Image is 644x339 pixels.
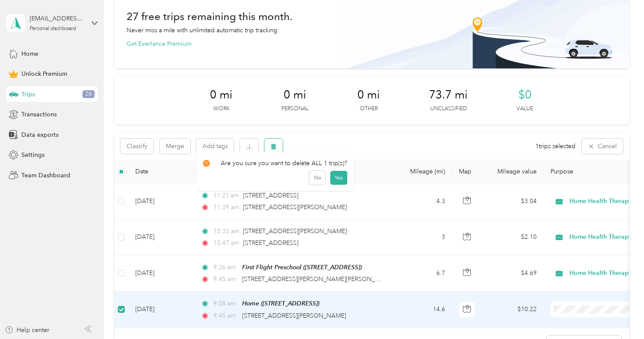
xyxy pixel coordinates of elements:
[21,150,45,159] span: Settings
[357,88,380,102] span: 0 mi
[82,90,95,98] span: 26
[281,105,308,113] p: Personal
[128,184,194,220] td: [DATE]
[30,26,76,31] div: Personal dashboard
[243,203,347,211] span: [STREET_ADDRESS][PERSON_NAME]
[128,292,194,328] td: [DATE]
[284,88,306,102] span: 0 mi
[120,139,154,154] button: Classify
[394,160,452,184] th: Mileage (mi)
[213,263,238,272] span: 9:26 am
[196,139,234,153] button: Add tags
[429,88,468,102] span: 73.7 mi
[242,300,319,307] span: Home ([STREET_ADDRESS])
[128,255,194,292] td: [DATE]
[330,171,347,185] button: Yes
[21,90,35,99] span: Trips
[394,255,452,292] td: 6.7
[518,88,531,102] span: $0
[582,139,623,154] button: Cancel
[213,275,238,284] span: 9:45 am
[21,49,38,58] span: Home
[243,239,298,247] span: [STREET_ADDRESS]
[5,325,49,335] button: Help center
[213,191,239,200] span: 11:21 am
[242,275,394,283] span: [STREET_ADDRESS][PERSON_NAME][PERSON_NAME]
[243,192,298,199] span: [STREET_ADDRESS]
[128,220,194,255] td: [DATE]
[21,110,57,119] span: Transactions
[213,227,239,236] span: 10:33 am
[242,264,362,271] span: First Flight Preschool ([STREET_ADDRESS])
[243,227,347,235] span: [STREET_ADDRESS][PERSON_NAME]
[394,184,452,220] td: 4.3
[535,142,575,151] span: 1 trips selected
[213,299,238,308] span: 9:08 am
[595,290,644,339] iframe: Everlance-gr Chat Button Frame
[394,292,452,328] td: 14.6
[360,105,378,113] p: Other
[430,105,467,113] p: Unclassified
[483,160,544,184] th: Mileage value
[127,12,292,21] h1: 27 free trips remaining this month.
[160,139,190,154] button: Merge
[128,160,194,184] th: Date
[394,220,452,255] td: 3
[517,105,533,113] p: Value
[483,220,544,255] td: $2.10
[21,69,67,78] span: Unlock Premium
[213,203,239,212] span: 11:39 am
[127,26,277,35] p: Never miss a mile with unlimited automatic trip tracking
[483,292,544,328] td: $10.22
[242,312,346,319] span: [STREET_ADDRESS][PERSON_NAME]
[210,88,233,102] span: 0 mi
[127,39,192,48] button: Get Everlance Premium
[30,14,84,23] div: [EMAIL_ADDRESS][DOMAIN_NAME]
[213,311,238,321] span: 9:45 am
[203,159,347,168] div: Are you sure you want to delete ALL 1 trip(s)?
[213,105,230,113] p: Work
[483,255,544,292] td: $4.69
[483,184,544,220] td: $3.04
[21,130,58,139] span: Data exports
[194,160,394,184] th: Locations
[309,171,325,185] button: No
[213,238,239,248] span: 10:47 am
[21,171,70,180] span: Team Dashboard
[452,160,483,184] th: Map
